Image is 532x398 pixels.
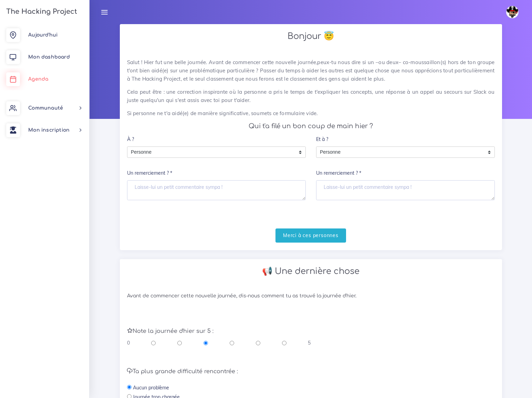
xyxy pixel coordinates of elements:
[127,58,495,83] p: Salut ! Hier fut une belle journée. Avant de commencer cette nouvelle journée,peux-tu nous dire s...
[28,105,63,111] span: Communauté
[127,293,495,299] h6: Avant de commencer cette nouvelle journée, dis-nous comment tu as trouvé la journée d'hier.
[127,132,134,146] label: À ?
[127,339,311,346] div: 0 5
[316,132,328,146] label: Et à ?
[127,147,295,158] span: Personne
[28,54,70,60] span: Mon dashboard
[275,228,346,243] input: Merci à ces personnes
[127,88,495,104] p: Cela peut être : une correction inspirante où la personne a pris le temps de t'expliquer les conc...
[133,384,169,391] label: Aucun problème
[127,328,495,335] h5: Note la journée d'hier sur 5 :
[127,266,495,276] h2: 📢 Une dernière chose
[127,109,495,118] p: Si personne ne t'a aidé(e) de manière significative, soumets ce formulaire vide.
[4,8,77,16] h3: The Hacking Project
[28,76,48,82] span: Agenda
[127,166,172,181] label: Un remerciement ? *
[127,368,495,375] h5: Ta plus grande difficulté rencontrée :
[127,122,495,130] h4: Qui t'a filé un bon coup de main hier ?
[127,31,495,41] h2: Bonjour 😇
[28,127,70,133] span: Mon inscription
[28,32,58,38] span: Aujourd'hui
[316,147,484,158] span: Personne
[506,6,519,18] img: avatar
[316,166,361,181] label: Un remerciement ? *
